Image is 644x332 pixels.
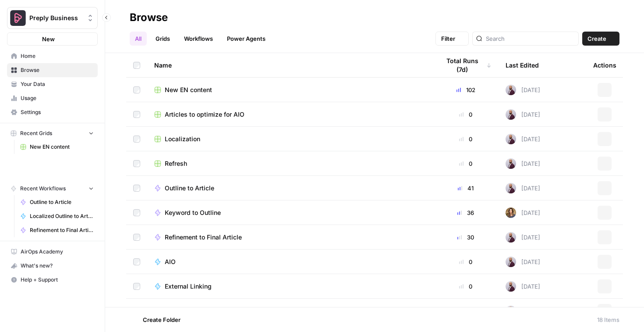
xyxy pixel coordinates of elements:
div: 18 Items [597,315,619,324]
a: Outline to Article [16,195,98,209]
a: AI Content Optimization [154,307,426,315]
a: Localization [154,135,426,143]
button: Workspace: Preply Business [7,7,98,29]
img: 61445erud2hss7yawz6txj1svo73 [506,158,516,169]
div: [DATE] [506,183,540,193]
button: What's new? [7,259,98,273]
span: AIO [165,257,176,266]
a: Keyword to Outline [154,208,426,217]
a: New EN content [16,140,98,154]
img: 61445erud2hss7yawz6txj1svo73 [506,281,516,292]
a: Usage [7,91,98,105]
div: [DATE] [506,306,540,316]
a: Outline to Article [154,184,426,193]
div: 0 [440,110,492,119]
a: Browse [7,63,98,77]
span: Outline to Article [165,184,214,193]
span: Localization [165,135,200,143]
img: 61445erud2hss7yawz6txj1svo73 [506,257,516,267]
div: 0 [440,257,492,266]
div: [DATE] [506,109,540,120]
div: Name [154,53,426,77]
span: Browse [21,66,94,74]
span: New [42,35,55,43]
span: Refinement to Final Article [165,233,242,242]
span: Articles to optimize for AIO [165,110,244,119]
a: Refinement to Final Article [154,233,426,242]
img: 61445erud2hss7yawz6txj1svo73 [506,232,516,243]
img: ezwwa2352ulo23wb7k9xg7b02c5f [506,207,516,218]
div: What's new? [7,259,97,272]
a: Refresh [154,159,426,168]
span: Recent Grids [20,129,52,137]
a: Your Data [7,77,98,91]
a: Home [7,49,98,63]
div: 30 [440,233,492,242]
button: Recent Grids [7,127,98,140]
div: 36 [440,208,492,217]
button: Help + Support [7,273,98,287]
a: Localized Outline to Article [16,209,98,223]
span: Recent Workflows [20,185,66,193]
div: 0 [440,307,492,315]
span: Outline to Article [30,198,94,206]
div: [DATE] [506,85,540,95]
a: New EN content [154,86,426,94]
span: Help + Support [21,276,94,284]
img: 61445erud2hss7yawz6txj1svo73 [506,183,516,193]
img: Preply Business Logo [10,10,26,26]
span: Settings [21,108,94,116]
input: Search [486,34,575,43]
a: AirOps Academy [7,245,98,259]
img: 61445erud2hss7yawz6txj1svo73 [506,85,516,95]
span: Usage [21,94,94,102]
div: Browse [130,11,168,25]
span: New EN content [165,86,212,94]
span: AI Content Optimization [165,307,235,315]
span: Home [21,52,94,60]
div: [DATE] [506,232,540,243]
div: [DATE] [506,134,540,144]
span: Create Folder [143,315,180,324]
a: Settings [7,105,98,119]
div: [DATE] [506,257,540,267]
div: 0 [440,135,492,143]
div: Last Edited [506,53,539,77]
button: New [7,32,98,46]
a: External Linking [154,282,426,291]
span: External Linking [165,282,212,291]
div: [DATE] [506,158,540,169]
a: AIO [154,257,426,266]
img: 61445erud2hss7yawz6txj1svo73 [506,134,516,144]
span: Refinement to Final Article [30,226,94,234]
div: Actions [593,53,616,77]
span: Refresh [165,159,187,168]
a: Refinement to Final Article [16,223,98,237]
div: 0 [440,282,492,291]
span: Your Data [21,80,94,88]
span: Localized Outline to Article [30,212,94,220]
button: Create Folder [130,313,186,327]
a: Workflows [179,32,218,46]
a: Power Agents [222,32,271,46]
img: 61445erud2hss7yawz6txj1svo73 [506,109,516,120]
div: 0 [440,159,492,168]
span: AirOps Academy [21,248,94,256]
button: Recent Workflows [7,182,98,195]
a: Articles to optimize for AIO [154,110,426,119]
div: 102 [440,86,492,94]
span: Preply Business [29,14,82,22]
span: Create [587,34,606,43]
div: [DATE] [506,281,540,292]
a: Grids [150,32,175,46]
img: 61445erud2hss7yawz6txj1svo73 [506,306,516,316]
div: 41 [440,184,492,193]
span: Keyword to Outline [165,208,221,217]
div: [DATE] [506,207,540,218]
button: Create [582,32,619,46]
a: All [130,32,147,46]
span: Filter [441,34,455,43]
span: New EN content [30,143,94,151]
button: Filter [435,32,469,46]
div: Total Runs (7d) [440,53,492,77]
